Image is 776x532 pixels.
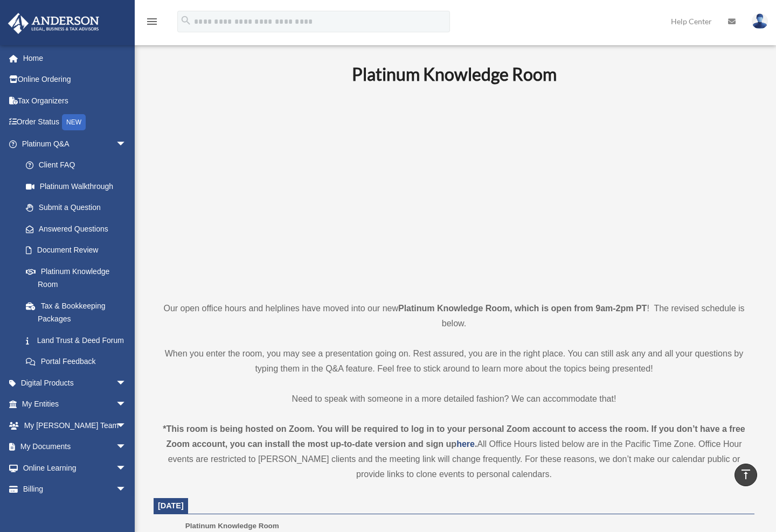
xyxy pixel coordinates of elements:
[8,479,143,500] a: Billingarrow_drop_down
[116,457,137,479] span: arrow_drop_down
[116,415,137,437] span: arrow_drop_down
[8,372,143,394] a: Digital Productsarrow_drop_down
[154,301,754,331] p: Our open office hours and helplines have moved into our new ! The revised schedule is below.
[15,197,143,219] a: Submit a Question
[145,19,158,28] a: menu
[116,372,137,394] span: arrow_drop_down
[154,346,754,376] p: When you enter the room, you may see a presentation going on. Rest assured, you are in the right ...
[739,468,752,481] i: vertical_align_top
[15,351,143,373] a: Portal Feedback
[352,64,557,85] b: Platinum Knowledge Room
[154,422,754,482] div: All Office Hours listed below are in the Pacific Time Zone. Office Hour events are restricted to ...
[8,47,143,69] a: Home
[456,439,475,449] a: here
[15,295,143,330] a: Tax & Bookkeeping Packages
[145,15,158,28] i: menu
[8,457,143,479] a: Online Learningarrow_drop_down
[8,111,143,134] a: Order StatusNEW
[752,13,768,29] img: User Pic
[116,133,137,155] span: arrow_drop_down
[8,90,143,111] a: Tax Organizers
[8,133,143,155] a: Platinum Q&Aarrow_drop_down
[15,261,137,295] a: Platinum Knowledge Room
[116,479,137,501] span: arrow_drop_down
[398,304,647,313] strong: Platinum Knowledge Room, which is open from 9am-2pm PT
[116,394,137,416] span: arrow_drop_down
[5,13,102,34] img: Anderson Advisors Platinum Portal
[8,394,143,415] a: My Entitiesarrow_drop_down
[8,69,143,90] a: Online Ordering
[15,155,143,176] a: Client FAQ
[180,15,192,26] i: search
[293,99,616,281] iframe: 231110_Toby_KnowledgeRoom
[185,522,279,530] span: Platinum Knowledge Room
[154,391,754,407] p: Need to speak with someone in a more detailed fashion? We can accommodate that!
[8,415,143,436] a: My [PERSON_NAME] Teamarrow_drop_down
[116,436,137,458] span: arrow_drop_down
[62,114,86,130] div: NEW
[15,218,143,240] a: Answered Questions
[8,436,143,458] a: My Documentsarrow_drop_down
[163,424,745,449] strong: *This room is being hosted on Zoom. You will be required to log in to your personal Zoom account ...
[15,330,143,351] a: Land Trust & Deed Forum
[15,176,143,197] a: Platinum Walkthrough
[735,464,757,486] a: vertical_align_top
[158,501,184,510] span: [DATE]
[475,439,477,449] strong: .
[15,240,143,261] a: Document Review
